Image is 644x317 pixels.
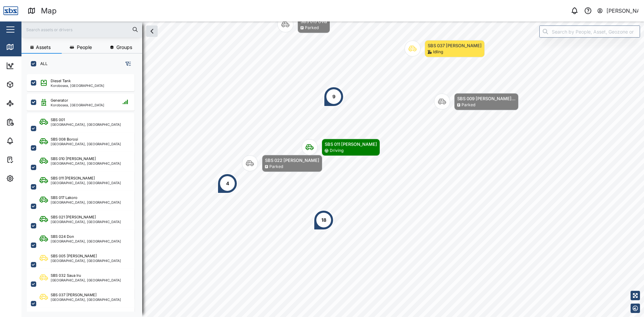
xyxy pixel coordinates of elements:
[462,102,475,108] div: Parked
[51,181,121,184] div: [GEOGRAPHIC_DATA], [GEOGRAPHIC_DATA]
[51,103,104,107] div: Korobosea, [GEOGRAPHIC_DATA]
[77,45,92,50] span: People
[277,16,330,33] div: Map marker
[217,173,237,194] div: Map marker
[51,175,95,181] div: SBS 011 [PERSON_NAME]
[332,93,335,100] div: 9
[226,180,229,187] div: 4
[51,253,97,259] div: SBS 005 [PERSON_NAME]
[51,273,81,278] div: SBS 032 Saua Iru
[17,100,34,107] div: Sites
[27,72,142,312] div: grid
[597,6,639,15] button: [PERSON_NAME]
[51,278,121,282] div: [GEOGRAPHIC_DATA], [GEOGRAPHIC_DATA]
[539,25,640,38] input: Search by People, Asset, Geozone or Place
[434,93,519,110] div: Map marker
[302,139,380,156] div: Map marker
[51,117,65,123] div: SBS 001
[51,156,96,162] div: SBS 010 [PERSON_NAME]
[606,7,639,15] div: [PERSON_NAME]
[433,49,443,55] div: Idling
[51,234,74,240] div: SBS 024 Don
[51,137,78,142] div: SBS 008 Borosi
[305,25,319,31] div: Parked
[51,162,121,165] div: [GEOGRAPHIC_DATA], [GEOGRAPHIC_DATA]
[51,220,121,223] div: [GEOGRAPHIC_DATA], [GEOGRAPHIC_DATA]
[3,3,18,18] img: Main Logo
[36,45,51,50] span: Assets
[269,164,283,170] div: Parked
[51,142,121,146] div: [GEOGRAPHIC_DATA], [GEOGRAPHIC_DATA]
[51,201,121,204] div: [GEOGRAPHIC_DATA], [GEOGRAPHIC_DATA]
[17,43,33,51] div: Map
[330,148,343,154] div: Driving
[51,240,121,243] div: [GEOGRAPHIC_DATA], [GEOGRAPHIC_DATA]
[51,292,97,298] div: SBS 037 [PERSON_NAME]
[17,137,38,145] div: Alarms
[51,98,68,103] div: Generator
[17,81,38,88] div: Assets
[51,84,104,87] div: Korobosea, [GEOGRAPHIC_DATA]
[21,21,644,317] canvas: Map
[17,175,41,182] div: Settings
[17,118,40,126] div: Reports
[325,141,377,148] div: SBS 011 [PERSON_NAME]
[51,78,71,84] div: Diesel Tank
[17,156,36,163] div: Tasks
[51,214,96,220] div: SBS 021 [PERSON_NAME]
[265,157,319,164] div: SBS 022 [PERSON_NAME]
[25,24,138,35] input: Search assets or drivers
[457,95,516,102] div: SBS 009 [PERSON_NAME]...
[51,195,77,201] div: SBS 017 Lakoro
[41,5,57,17] div: Map
[116,45,132,50] span: Groups
[51,298,121,301] div: [GEOGRAPHIC_DATA], [GEOGRAPHIC_DATA]
[428,42,482,49] div: SBS 037 [PERSON_NAME]
[17,62,48,69] div: Dashboard
[321,216,326,224] div: 18
[51,123,121,126] div: [GEOGRAPHIC_DATA], [GEOGRAPHIC_DATA]
[242,155,322,172] div: Map marker
[51,259,121,262] div: [GEOGRAPHIC_DATA], [GEOGRAPHIC_DATA]
[405,40,485,57] div: Map marker
[324,87,344,107] div: Map marker
[314,210,334,230] div: Map marker
[36,61,48,66] label: ALL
